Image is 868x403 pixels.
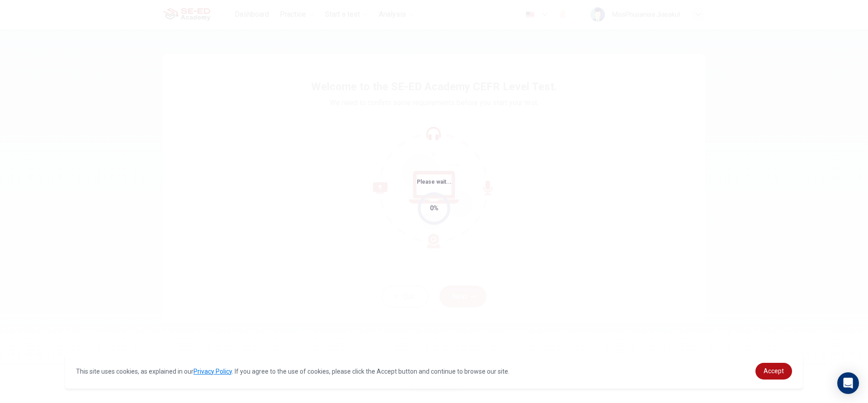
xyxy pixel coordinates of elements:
a: Privacy Policy [193,368,232,375]
a: dismiss cookie message [755,363,792,380]
span: This site uses cookies, as explained in our . If you agree to the use of cookies, please click th... [76,368,509,375]
div: cookieconsent [65,354,803,389]
span: Accept [764,367,784,375]
div: 0% [430,203,439,213]
span: Please wait... [417,179,452,185]
div: Open Intercom Messenger [837,372,859,394]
